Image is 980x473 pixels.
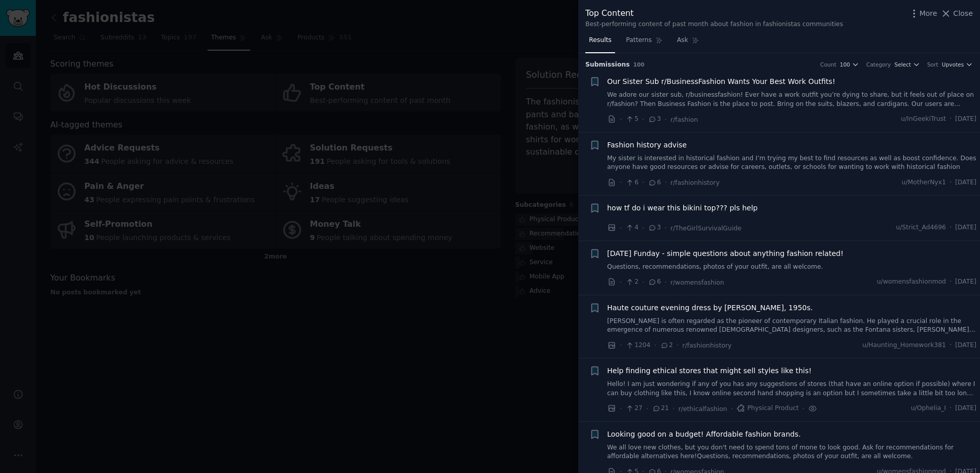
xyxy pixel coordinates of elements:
span: 4 [625,223,638,232]
span: u/InGeekiTrust [901,115,946,124]
span: · [620,340,622,351]
span: Select [894,61,911,68]
span: Submission s [585,60,630,70]
a: My sister is interested in historical fashion and I’m trying my best to find resources as well as... [607,154,977,172]
span: · [654,340,656,351]
span: · [950,404,952,413]
span: r/ethicalfashion [679,405,727,413]
span: 1204 [625,341,650,350]
span: Results [589,36,611,45]
span: · [620,277,622,288]
span: · [620,223,622,233]
span: [DATE] [955,115,976,124]
span: 6 [648,277,661,287]
span: r/fashionhistory [682,342,731,349]
span: · [642,177,644,188]
a: how tf do i wear this bikini top??? pls help [607,203,758,213]
span: [DATE] [955,277,976,287]
span: Upvotes [942,61,964,68]
span: · [665,277,667,288]
span: · [950,277,952,287]
button: Select [894,61,920,68]
a: Looking good on a budget! Affordable fashion brands. [607,429,801,440]
div: Sort [927,61,938,68]
span: · [665,114,667,125]
span: · [950,341,952,350]
span: 2 [660,341,673,350]
span: 3 [648,223,661,232]
a: Patterns [622,32,666,53]
span: [DATE] [955,404,976,413]
span: · [672,403,675,414]
span: 100 [840,61,850,68]
span: · [642,223,644,233]
span: Physical Product [737,404,799,413]
a: Our Sister Sub r/BusinessFashion Wants Your Best Work Outfits! [607,76,835,87]
span: 21 [652,404,669,413]
span: · [665,177,667,188]
span: Close [953,8,973,19]
span: · [665,223,667,233]
span: u/Ophelia_I [911,404,946,413]
span: u/MotherNyx1 [902,178,946,187]
div: Top Content [585,7,843,20]
span: [DATE] [955,178,976,187]
span: 6 [648,178,661,187]
span: · [950,115,952,124]
span: · [646,403,648,414]
span: · [677,340,679,351]
span: · [620,403,622,414]
span: [DATE] [955,223,976,232]
span: r/fashionhistory [670,179,720,186]
a: Hello! I am just wondering if any of you has any suggestions of stores (that have an online optio... [607,380,977,398]
span: Ask [677,36,688,45]
span: 3 [648,115,661,124]
div: Count [820,61,836,68]
span: · [802,403,804,414]
div: Best-performing content of past month about fashion in fashionistas communities [585,20,843,29]
span: · [642,277,644,288]
span: · [950,223,952,232]
div: Category [866,61,891,68]
a: [PERSON_NAME] is often regarded as the pioneer of contemporary Italian fashion. He played a cruci... [607,317,977,335]
button: Upvotes [942,61,973,68]
button: More [909,8,937,19]
span: r/fashion [670,116,698,123]
span: r/TheGirlSurvivalGuide [670,225,742,232]
span: · [620,177,622,188]
a: Questions, recommendations, photos of your outfit, are all welcome. [607,263,977,272]
a: Results [585,32,615,53]
span: More [920,8,937,19]
button: 100 [840,61,860,68]
span: u/Haunting_Homework381 [862,341,946,350]
button: Close [941,8,973,19]
a: [DATE] Funday - simple questions about anything fashion related! [607,248,844,259]
span: Patterns [626,36,651,45]
span: [DATE] [955,341,976,350]
span: 27 [625,404,642,413]
span: 6 [625,178,638,187]
span: 2 [625,277,638,287]
a: Fashion history advise [607,140,687,150]
span: u/womensfashionmod [877,277,946,287]
span: 5 [625,115,638,124]
a: Help finding ethical stores that might sell styles like this! [607,365,812,376]
span: u/Strict_Ad4696 [896,223,946,232]
span: r/womensfashion [670,279,724,286]
a: Ask [673,32,703,53]
span: · [620,114,622,125]
span: · [950,178,952,187]
span: · [731,403,733,414]
a: We adore our sister sub, r/businessfashion! Ever have a work outfit you’re dying to share, but it... [607,91,977,109]
span: · [642,114,644,125]
a: Haute couture evening dress by [PERSON_NAME], 1950s. [607,303,813,313]
span: 100 [634,61,645,68]
a: We all love new clothes, but you don't need to spend tons of mone to look good. Ask for recommend... [607,443,977,461]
